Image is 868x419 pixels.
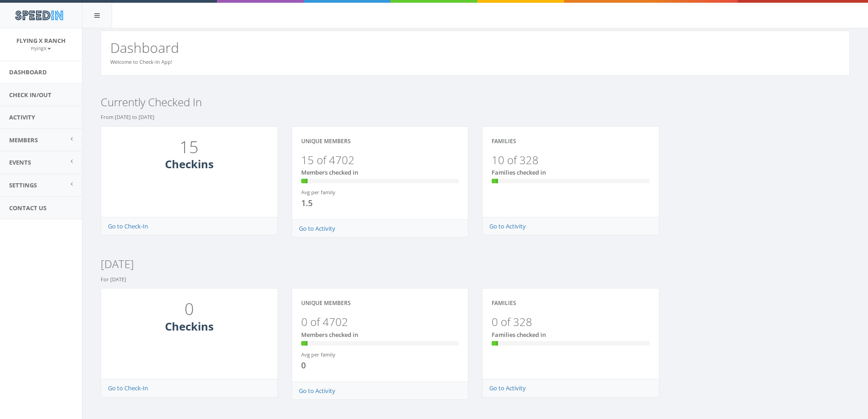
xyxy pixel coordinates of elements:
small: Welcome to Check-In App! [110,58,172,65]
a: Go to Activity [299,224,335,233]
span: Members checked in [301,331,358,339]
small: From [DATE] to [DATE] [101,114,154,120]
a: FlyingX [31,44,51,52]
a: Go to Check-In [108,222,148,230]
h3: 15 of 4702 [301,154,459,166]
span: Flying X Ranch [16,36,66,45]
h3: Checkins [110,321,268,332]
h3: Checkins [110,158,268,170]
h3: 0 of 4702 [301,316,459,328]
h4: 1.5 [301,199,373,208]
h2: Dashboard [110,40,840,55]
small: Avg per family [301,189,335,196]
h4: Families [492,300,516,306]
h4: Unique Members [301,138,351,144]
span: Events [9,158,31,166]
span: Members checked in [301,168,358,176]
a: Go to Activity [489,384,526,392]
img: speedin_logo.png [10,7,67,24]
span: Members [9,136,38,144]
h1: 15 [113,138,266,156]
h4: 0 [301,361,373,370]
h4: Families [492,138,516,144]
a: Go to Check-In [108,384,148,392]
small: Avg per family [301,351,335,358]
span: Settings [9,181,37,189]
small: FlyingX [31,45,51,52]
h3: [DATE] [101,258,850,270]
a: Go to Activity [299,387,335,395]
a: Go to Activity [489,222,526,230]
h3: Currently Checked In [101,96,850,108]
h4: Unique Members [301,300,351,306]
span: Families checked in [492,168,546,176]
span: Families checked in [492,331,546,339]
h1: 0 [113,300,266,318]
h3: 0 of 328 [492,316,650,328]
h3: 10 of 328 [492,154,650,166]
span: Contact Us [9,204,46,212]
small: For [DATE] [101,276,126,283]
